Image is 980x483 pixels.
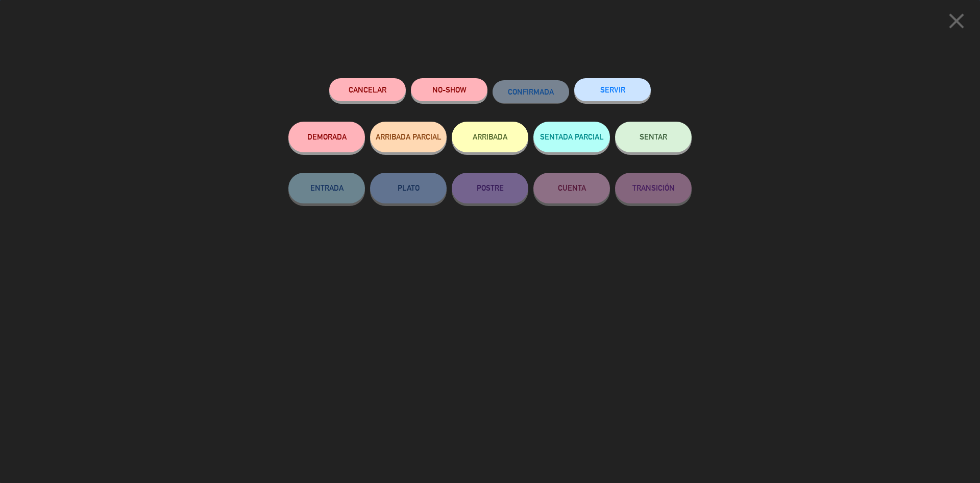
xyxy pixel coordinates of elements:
button: DEMORADA [288,122,365,152]
button: ARRIBADA PARCIAL [370,122,447,152]
button: SERVIR [574,78,651,101]
span: CONFIRMADA [508,87,554,96]
span: SENTAR [640,132,667,141]
button: Cancelar [329,78,406,101]
button: close [941,8,972,38]
i: close [944,8,969,34]
button: NO-SHOW [411,78,487,101]
button: TRANSICIÓN [615,173,692,203]
button: PLATO [370,173,447,203]
button: CUENTA [533,173,610,203]
button: CONFIRMADA [493,80,569,103]
button: SENTADA PARCIAL [533,122,610,152]
button: POSTRE [452,173,528,203]
button: SENTAR [615,122,692,152]
button: ARRIBADA [452,122,528,152]
button: ENTRADA [288,173,365,203]
span: ARRIBADA PARCIAL [376,132,442,141]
